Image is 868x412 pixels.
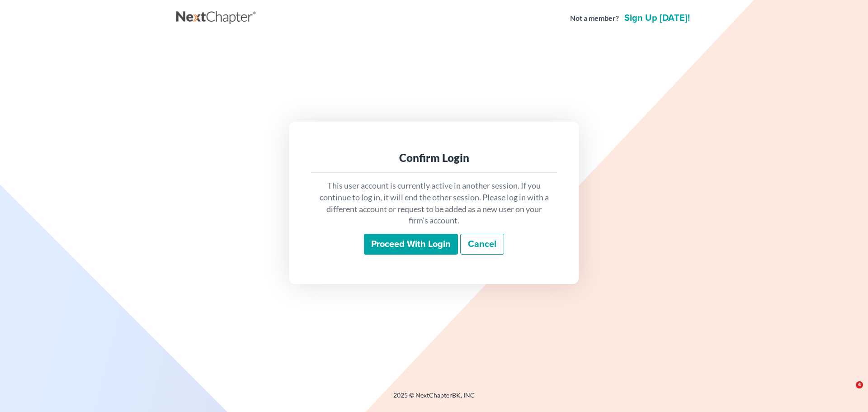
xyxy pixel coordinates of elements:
[318,180,550,227] p: This user account is currently active in another session. If you continue to log in, it will end ...
[623,14,692,23] a: Sign up [DATE]!
[176,391,692,407] div: 2025 © NextChapterBK, INC
[837,381,859,403] iframe: Intercom live chat
[460,234,504,255] a: Cancel
[318,151,550,165] div: Confirm Login
[364,234,458,255] input: Proceed with login
[856,381,863,388] span: 4
[570,13,619,24] strong: Not a member?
